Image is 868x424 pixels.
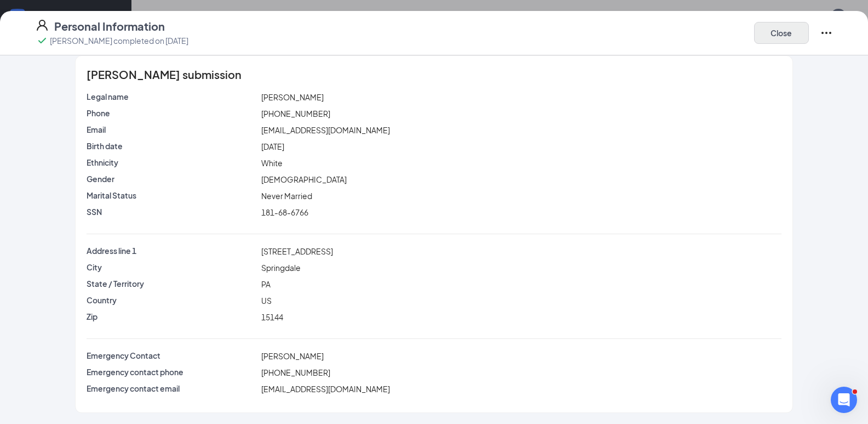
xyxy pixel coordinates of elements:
[261,368,330,377] span: [PHONE_NUMBER]
[261,142,284,151] span: [DATE]
[87,350,257,361] p: Emergency Contact
[87,173,257,184] p: Gender
[261,92,324,102] span: [PERSON_NAME]
[87,190,257,201] p: Marital Status
[36,34,49,47] svg: Checkmark
[87,206,257,217] p: SSN
[87,366,257,377] p: Emergency contact phone
[87,91,257,102] p: Legal name
[261,312,283,322] span: 15144
[54,19,165,34] h4: Personal Information
[87,157,257,168] p: Ethnicity
[87,383,257,394] p: Emergency contact email
[261,158,283,168] span: White
[36,19,49,32] svg: User
[87,311,257,322] p: Zip
[754,22,809,44] button: Close
[87,245,257,256] p: Address line 1
[261,351,324,361] span: [PERSON_NAME]
[820,26,833,39] svg: Ellipses
[261,296,272,306] span: US
[831,387,857,413] iframe: Intercom live chat
[261,279,271,289] span: PA
[87,278,257,289] p: State / Territory
[87,108,257,118] p: Phone
[261,109,330,118] span: [PHONE_NUMBER]
[87,124,257,135] p: Email
[261,263,301,273] span: Springdale
[87,262,257,273] p: City
[87,140,257,151] p: Birth date
[261,207,308,217] span: 181-68-6766
[50,35,188,46] p: [PERSON_NAME] completed on [DATE]
[87,69,242,80] span: [PERSON_NAME] submission
[261,384,390,394] span: [EMAIL_ADDRESS][DOMAIN_NAME]
[261,125,390,135] span: [EMAIL_ADDRESS][DOMAIN_NAME]
[261,191,312,201] span: Never Married
[261,174,347,184] span: [DEMOGRAPHIC_DATA]
[87,295,257,306] p: Country
[261,246,333,256] span: [STREET_ADDRESS]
